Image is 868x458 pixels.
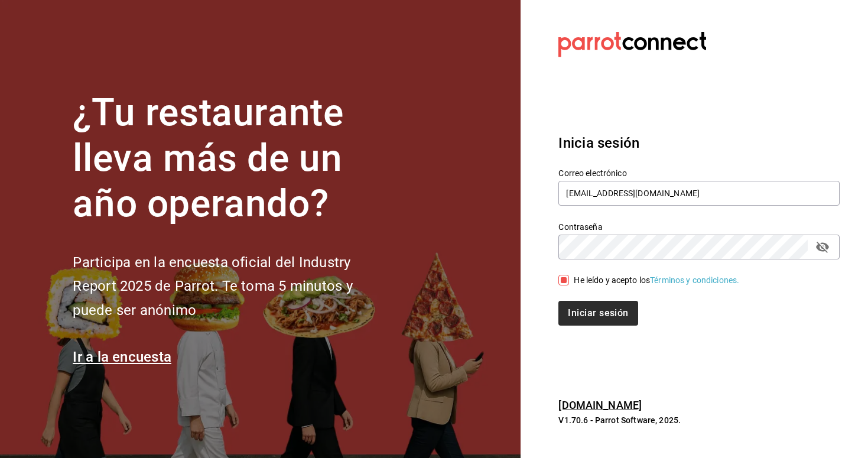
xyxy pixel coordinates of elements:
h1: ¿Tu restaurante lleva más de un año operando? [73,90,392,226]
h3: Inicia sesión [558,132,840,154]
a: Términos y condiciones. [650,275,739,285]
label: Correo electrónico [558,169,840,177]
button: passwordField [812,237,833,257]
button: Iniciar sesión [558,301,638,326]
input: Ingresa tu correo electrónico [558,181,840,206]
a: [DOMAIN_NAME] [558,399,642,411]
a: Ir a la encuesta [73,349,171,365]
label: Contraseña [558,223,840,231]
div: He leído y acepto los [574,274,739,287]
h2: Participa en la encuesta oficial del Industry Report 2025 de Parrot. Te toma 5 minutos y puede se... [73,251,392,323]
p: V1.70.6 - Parrot Software, 2025. [558,414,840,426]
